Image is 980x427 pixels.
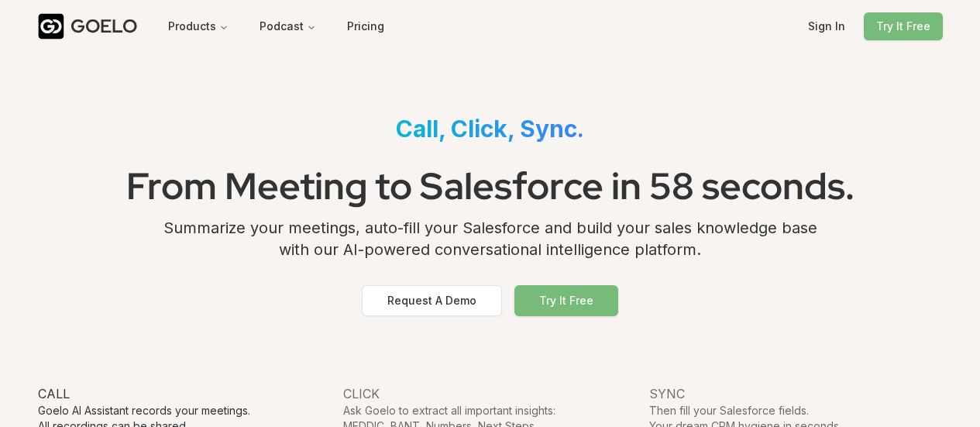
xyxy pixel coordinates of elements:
div: Sync [649,384,943,403]
button: Pricing [335,12,397,40]
a: GOELO [38,13,150,40]
span: Call, Click, Sync. [396,115,584,143]
div: Summarize your meetings, auto-fill your Salesforce and build your sales knowledge base with our A... [38,217,943,273]
button: Request A Demo [362,285,502,316]
div: GOELO [70,14,137,39]
h1: From Meeting to Salesforce in 58 seconds. [38,155,943,217]
img: Goelo Logo [38,13,64,40]
button: Try It Free [864,12,943,40]
div: Goelo AI Assistant records your meetings. [38,403,332,418]
button: Sign In [796,12,858,40]
div: Then fill your Salesforce fields. [649,403,943,418]
div: Ask Goelo to extract all important insights: [343,403,637,418]
div: Click [343,384,637,403]
nav: Main [156,12,328,40]
button: Podcast [247,12,328,40]
button: Try It Free [514,285,618,316]
div: Call [38,384,332,403]
button: Products [156,12,241,40]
